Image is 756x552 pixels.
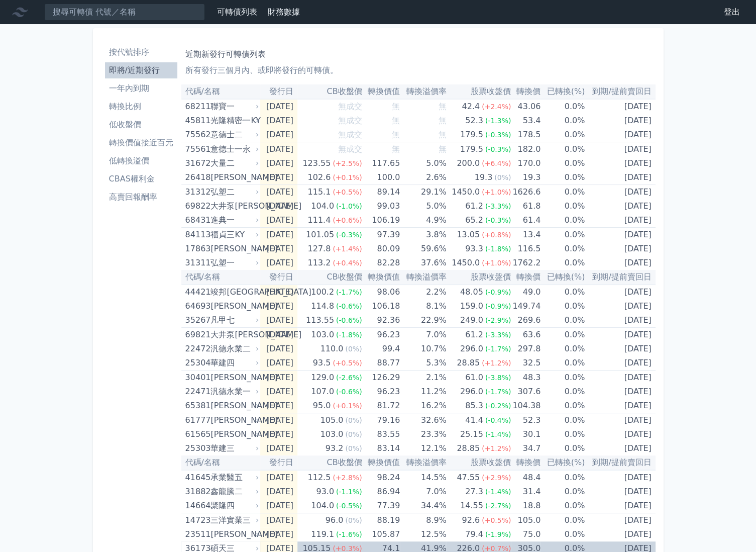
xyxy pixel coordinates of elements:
[311,399,333,413] div: 95.0
[485,302,511,310] span: (-0.9%)
[585,328,655,342] td: [DATE]
[541,84,585,99] th: 已轉換(%)
[511,156,541,170] td: 170.0
[585,342,655,356] td: [DATE]
[210,199,257,213] div: 大井泵[PERSON_NAME]
[260,342,297,356] td: [DATE]
[400,213,447,228] td: 4.9%
[362,84,400,99] th: 轉換價值
[400,285,447,299] td: 2.2%
[105,173,177,185] li: CBAS權利金
[185,256,208,270] div: 31311
[392,130,400,139] span: 無
[511,371,541,385] td: 48.3
[482,359,511,367] span: (+1.2%)
[400,299,447,313] td: 8.1%
[210,285,257,299] div: 竣邦[GEOGRAPHIC_DATA]
[185,64,652,76] p: 所有發行三個月內、或即將發行的可轉債。
[336,202,362,210] span: (-1.0%)
[210,128,257,142] div: 意德士二
[318,413,346,427] div: 105.0
[105,101,177,113] li: 轉換比例
[463,242,485,256] div: 93.3
[185,371,208,385] div: 30401
[210,328,257,342] div: 大井泵[PERSON_NAME]
[362,156,400,170] td: 117.65
[185,100,208,114] div: 68211
[336,231,362,239] span: (-0.3%)
[333,188,362,196] span: (+0.5%)
[585,128,655,142] td: [DATE]
[105,119,177,131] li: 低收盤價
[260,356,297,371] td: [DATE]
[585,299,655,313] td: [DATE]
[185,185,208,199] div: 31312
[105,46,177,58] li: 按代號排序
[511,256,541,270] td: 1762.2
[336,388,362,396] span: (-0.6%)
[311,356,333,370] div: 93.5
[458,313,485,327] div: 249.0
[585,99,655,114] td: [DATE]
[585,228,655,242] td: [DATE]
[511,299,541,313] td: 149.74
[482,188,511,196] span: (+1.0%)
[268,7,300,17] a: 財務數據
[541,399,585,413] td: 0.0%
[450,256,482,270] div: 1450.0
[400,156,447,170] td: 5.0%
[185,313,208,327] div: 35267
[362,299,400,313] td: 106.18
[585,399,655,413] td: [DATE]
[463,399,485,413] div: 85.3
[185,170,208,185] div: 26418
[185,48,652,60] h1: 近期新發行可轉債列表
[338,116,362,125] span: 無成交
[541,356,585,371] td: 0.0%
[511,342,541,356] td: 297.8
[585,313,655,328] td: [DATE]
[333,245,362,253] span: (+1.4%)
[260,242,297,256] td: [DATE]
[260,256,297,270] td: [DATE]
[362,342,400,356] td: 99.4
[541,128,585,142] td: 0.0%
[585,270,655,285] th: 到期/提前賣回日
[511,228,541,242] td: 13.4
[485,345,511,353] span: (-1.7%)
[485,145,511,153] span: (-0.3%)
[105,62,177,78] a: 即將/近期發行
[400,385,447,399] td: 11.2%
[105,44,177,60] a: 按代號排序
[511,84,541,99] th: 轉換價
[585,213,655,228] td: [DATE]
[716,4,748,20] a: 登出
[260,270,297,285] th: 發行日
[541,213,585,228] td: 0.0%
[458,342,485,356] div: 296.0
[210,413,257,427] div: [PERSON_NAME]
[210,299,257,313] div: [PERSON_NAME]
[210,228,257,242] div: 福貞三KY
[260,142,297,157] td: [DATE]
[511,328,541,342] td: 63.6
[541,142,585,157] td: 0.0%
[541,156,585,170] td: 0.0%
[485,331,511,339] span: (-3.3%)
[473,170,495,185] div: 19.3
[333,359,362,367] span: (+0.5%)
[541,328,585,342] td: 0.0%
[336,288,362,296] span: (-1.7%)
[217,7,257,17] a: 可轉債列表
[210,313,257,327] div: 凡甲七
[105,82,177,95] li: 一年內到期
[210,170,257,185] div: [PERSON_NAME]
[185,356,208,370] div: 25304
[511,356,541,371] td: 32.5
[585,185,655,200] td: [DATE]
[511,413,541,428] td: 52.3
[447,270,511,285] th: 股票收盤價
[362,213,400,228] td: 106.19
[541,199,585,213] td: 0.0%
[482,159,511,167] span: (+6.4%)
